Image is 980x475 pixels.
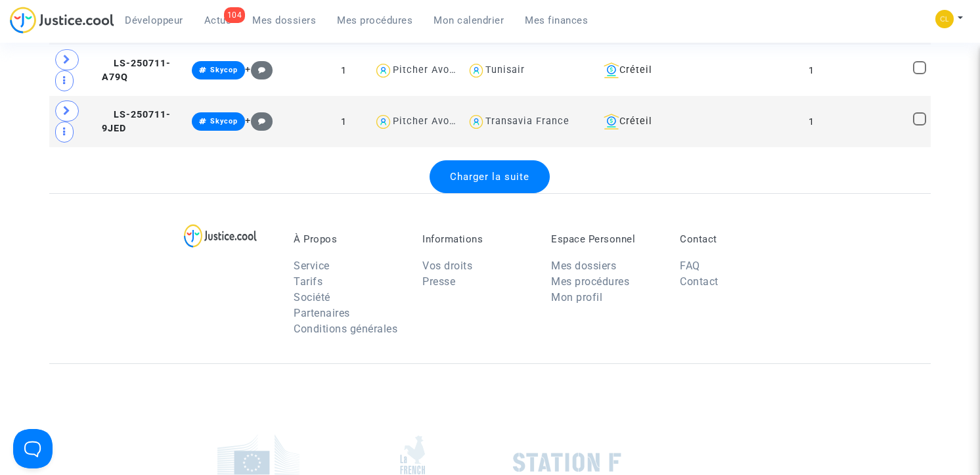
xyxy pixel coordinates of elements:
[114,11,194,30] a: Développeur
[210,66,238,74] span: Skycop
[102,58,171,83] span: LS-250711-A79Q
[210,117,238,125] span: Skycop
[374,112,393,131] img: icon-user.svg
[245,64,273,75] span: +
[102,109,171,135] span: LS-250711-9JED
[467,61,486,80] img: icon-user.svg
[294,233,403,245] p: À Propos
[337,14,412,26] span: Mes procédures
[423,11,514,30] a: Mon calendrier
[467,112,486,131] img: icon-user.svg
[294,307,350,319] a: Partenaires
[294,260,330,272] a: Service
[245,115,273,126] span: +
[551,291,602,304] a: Mon profil
[10,7,114,34] img: jc-logo.svg
[294,323,397,335] a: Conditions générales
[294,291,330,304] a: Société
[514,11,598,30] a: Mes finances
[935,10,954,28] img: f0b917ab549025eb3af43f3c4438ad5d
[194,11,242,30] a: 104Actus
[374,61,393,80] img: icon-user.svg
[125,14,183,26] span: Développeur
[184,224,257,248] img: logo-lg.svg
[598,114,715,129] div: Créteil
[242,11,326,30] a: Mes dossiers
[393,116,465,127] div: Pitcher Avocat
[598,62,715,78] div: Créteil
[224,7,246,23] div: 104
[422,260,472,272] a: Vos droits
[782,96,841,147] td: 1
[604,62,619,78] img: icon-banque.svg
[393,64,465,76] div: Pitcher Avocat
[525,14,588,26] span: Mes finances
[551,260,616,272] a: Mes dossiers
[252,14,316,26] span: Mes dossiers
[485,116,569,127] div: Transavia France
[513,453,621,472] img: stationf.png
[326,11,423,30] a: Mes procédures
[551,233,660,245] p: Espace Personnel
[422,275,455,288] a: Presse
[680,233,789,245] p: Contact
[294,275,323,288] a: Tarifs
[551,275,629,288] a: Mes procédures
[422,233,531,245] p: Informations
[204,14,232,26] span: Actus
[680,260,700,272] a: FAQ
[319,96,369,147] td: 1
[450,171,529,183] span: Charger la suite
[604,114,619,129] img: icon-banque.svg
[319,45,369,96] td: 1
[782,45,841,96] td: 1
[680,275,719,288] a: Contact
[434,14,504,26] span: Mon calendrier
[13,429,53,468] iframe: Help Scout Beacon - Open
[485,64,525,76] div: Tunisair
